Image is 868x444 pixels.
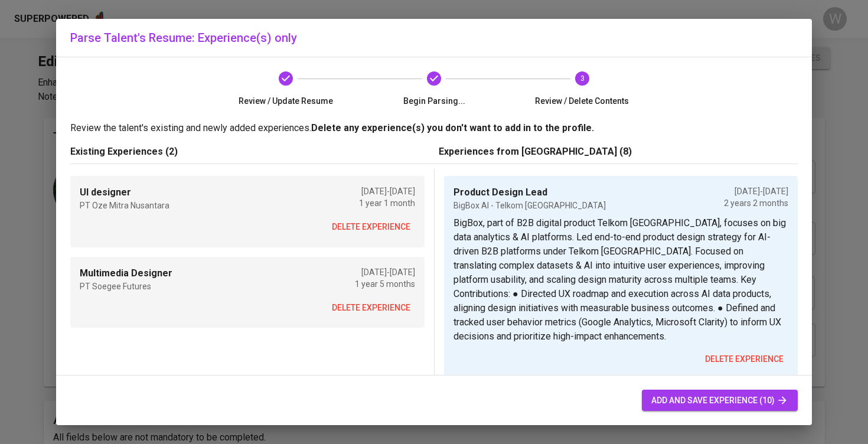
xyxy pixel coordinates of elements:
[355,266,415,278] p: [DATE] - [DATE]
[453,216,788,344] p: BigBox, part of B2B digital product Telkom [GEOGRAPHIC_DATA], focuses on big data analytics & AI ...
[439,145,798,159] p: Experiences from [GEOGRAPHIC_DATA] (8)
[80,200,169,211] p: PT Oze Mitra Nusantara
[705,352,784,367] span: delete experience
[70,121,798,135] p: Review the talent's existing and newly added experiences.
[513,95,651,107] span: Review / Delete Contents
[724,185,788,197] p: [DATE] - [DATE]
[359,185,415,197] p: [DATE] - [DATE]
[700,348,788,370] button: delete experience
[359,197,415,209] p: 1 year 1 month
[70,145,429,159] p: Existing Experiences (2)
[217,95,355,107] span: Review / Update Resume
[332,220,410,234] span: delete experience
[453,200,606,211] p: BigBox AI - Telkom [GEOGRAPHIC_DATA]
[365,95,504,107] span: Begin Parsing...
[80,185,169,200] p: UI designer
[332,301,410,315] span: delete experience
[327,216,415,238] button: delete experience
[70,28,798,47] h6: Parse Talent's Resume: Experience(s) only
[651,393,788,408] span: add and save experience (10)
[724,197,788,209] p: 2 years 2 months
[80,266,172,280] p: Multimedia Designer
[642,390,798,412] button: add and save experience (10)
[453,185,606,200] p: Product Design Lead
[80,280,172,292] p: PT Soegee Futures
[311,122,594,133] b: Delete any experience(s) you don't want to add in to the profile.
[327,297,415,319] button: delete experience
[580,74,584,83] text: 3
[355,278,415,290] p: 1 year 5 months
